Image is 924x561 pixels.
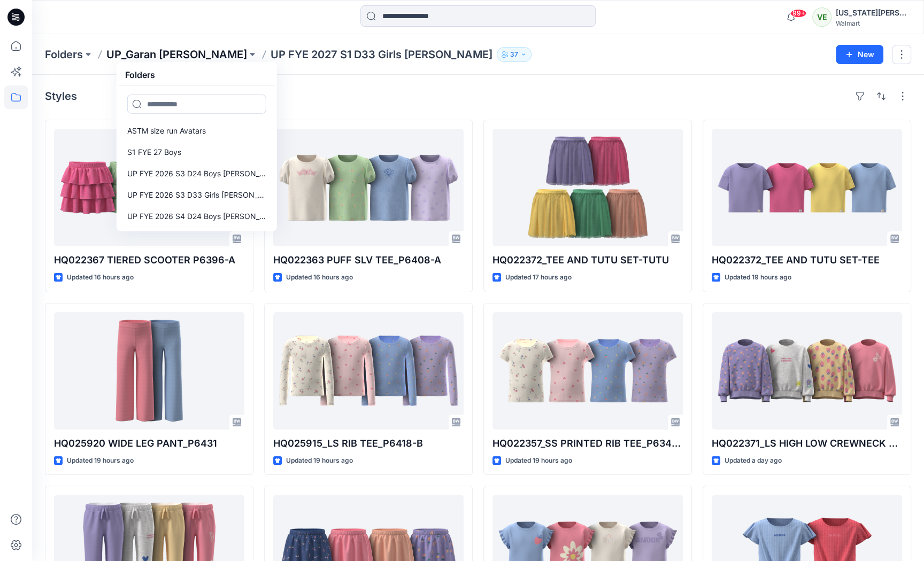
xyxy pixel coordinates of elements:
[812,7,831,27] div: VE
[67,272,134,283] p: Updated 16 hours ago
[121,184,273,206] a: UP FYE 2026 S3 D33 Girls [PERSON_NAME]
[712,129,902,246] a: HQ022372_TEE AND TUTU SET-TEE
[127,189,266,201] p: UP FYE 2026 S3 D33 Girls [PERSON_NAME]
[121,163,273,184] a: UP FYE 2026 S3 D24 Boys [PERSON_NAME]
[121,142,273,163] a: S1 FYE 27 Boys
[127,210,266,223] p: UP FYE 2026 S4 D24 Boys [PERSON_NAME]
[54,129,244,246] a: HQ022367 TIERED SCOOTER P6396-A
[127,124,206,137] p: ASTM size run Avatars
[725,272,791,283] p: Updated 19 hours ago
[492,436,683,451] p: HQ022357_SS PRINTED RIB TEE_P6347-B
[127,146,181,159] p: S1 FYE 27 Boys
[286,272,353,283] p: Updated 16 hours ago
[497,47,532,62] button: 37
[121,120,273,142] a: ASTM size run Avatars
[492,312,683,430] a: HQ022357_SS PRINTED RIB TEE_P6347-B
[273,436,464,451] p: HQ025915_LS RIB TEE_P6418-B
[45,47,83,62] a: Folders
[127,167,266,180] p: UP FYE 2026 S3 D24 Boys [PERSON_NAME]
[121,206,273,227] a: UP FYE 2026 S4 D24 Boys [PERSON_NAME]
[492,129,683,246] a: HQ022372_TEE AND TUTU SET-TUTU
[712,312,902,430] a: HQ022371_LS HIGH LOW CREWNECK SWEATSHIRT_P6440-A
[45,90,77,103] h4: Styles
[505,272,572,283] p: Updated 17 hours ago
[273,253,464,268] p: HQ022363 PUFF SLV TEE_P6408-A
[273,312,464,430] a: HQ025915_LS RIB TEE_P6418-B
[54,436,244,451] p: HQ025920 WIDE LEG PANT_P6431
[790,9,806,18] span: 99+
[54,312,244,430] a: HQ025920 WIDE LEG PANT_P6431
[67,455,134,466] p: Updated 19 hours ago
[712,253,902,268] p: HQ022372_TEE AND TUTU SET-TEE
[271,47,492,62] p: UP FYE 2027 S1 D33 Girls [PERSON_NAME]
[836,45,883,64] button: New
[54,253,244,268] p: HQ022367 TIERED SCOOTER P6396-A
[286,455,353,466] p: Updated 19 hours ago
[273,129,464,246] a: HQ022363 PUFF SLV TEE_P6408-A
[106,47,247,62] a: UP_Garan [PERSON_NAME]
[725,455,782,466] p: Updated a day ago
[505,455,572,466] p: Updated 19 hours ago
[712,436,902,451] p: HQ022371_LS HIGH LOW CREWNECK SWEATSHIRT_P6440-A
[119,64,161,85] h5: Folders
[492,253,683,268] p: HQ022372_TEE AND TUTU SET-TUTU
[836,19,911,27] div: Walmart
[121,227,273,248] a: UP FYE 2026 S4 D33 Girls [PERSON_NAME]
[836,6,911,19] div: [US_STATE][PERSON_NAME]
[510,49,518,60] p: 37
